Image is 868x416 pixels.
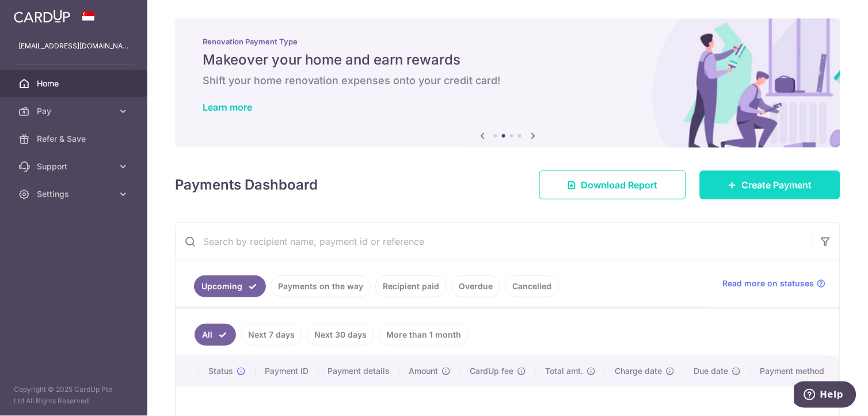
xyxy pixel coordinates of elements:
[176,223,812,260] input: Search by recipient name, payment id or reference
[409,365,438,377] span: Amount
[203,37,813,46] p: Renovation Payment Type
[545,365,583,377] span: Total amt.
[794,381,856,410] iframe: Opens a widget where you can find more information
[14,9,70,23] img: CardUp
[203,51,813,69] h5: Makeover your home and earn rewards
[539,171,686,199] a: Download Report
[470,365,513,377] span: CardUp fee
[241,324,302,346] a: Next 7 days
[203,101,252,113] a: Learn more
[208,365,233,377] span: Status
[37,78,113,89] span: Home
[203,74,813,88] h6: Shift your home renovation expenses onto your credit card!
[307,324,374,346] a: Next 30 days
[18,40,129,52] p: [EMAIL_ADDRESS][DOMAIN_NAME]
[37,161,113,172] span: Support
[375,275,447,297] a: Recipient paid
[318,356,399,386] th: Payment details
[379,324,469,346] a: More than 1 month
[195,324,236,346] a: All
[175,18,840,148] img: Renovation banner
[723,278,826,289] a: Read more on statuses
[505,275,559,297] a: Cancelled
[194,275,266,297] a: Upcoming
[37,133,113,145] span: Refer & Save
[742,178,812,192] span: Create Payment
[256,356,318,386] th: Payment ID
[451,275,500,297] a: Overdue
[271,275,371,297] a: Payments on the way
[694,365,729,377] span: Due date
[751,356,839,386] th: Payment method
[723,278,814,289] span: Read more on statuses
[615,365,662,377] span: Charge date
[700,171,840,199] a: Create Payment
[581,178,658,192] span: Download Report
[37,105,113,117] span: Pay
[175,175,318,195] h4: Payments Dashboard
[37,188,113,200] span: Settings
